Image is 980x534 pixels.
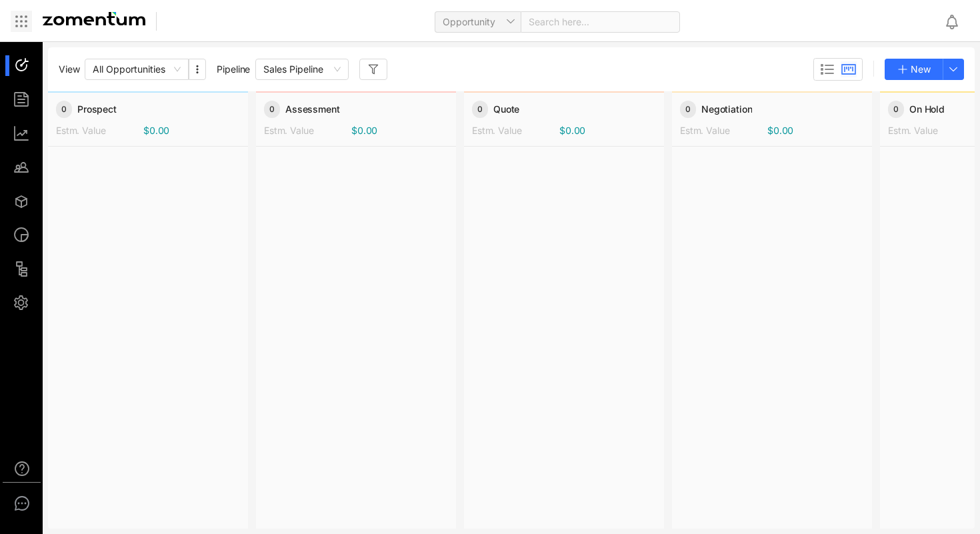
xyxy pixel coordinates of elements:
[911,62,931,77] span: New
[93,59,181,79] span: All Opportunities
[264,125,313,136] span: Estm. Value
[264,101,280,118] span: 0
[443,12,513,32] span: Opportunity
[217,63,250,76] span: Pipeline
[77,103,117,116] span: Prospect
[885,59,943,80] button: New
[680,125,729,136] span: Estm. Value
[767,124,793,137] span: $0.00
[43,12,145,25] img: Zomentum Logo
[285,103,340,116] span: Assessment
[56,101,72,118] span: 0
[944,6,971,37] div: Notifications
[56,125,105,136] span: Estm. Value
[888,101,904,118] span: 0
[888,125,937,136] span: Estm. Value
[909,103,945,116] span: On Hold
[143,124,169,137] span: $0.00
[680,101,696,118] span: 0
[559,124,585,137] span: $0.00
[351,124,377,137] span: $0.00
[59,63,79,76] span: View
[493,103,519,116] span: Quote
[472,125,521,136] span: Estm. Value
[472,101,488,118] span: 0
[263,59,341,79] span: Sales Pipeline
[701,103,752,116] span: Negotiation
